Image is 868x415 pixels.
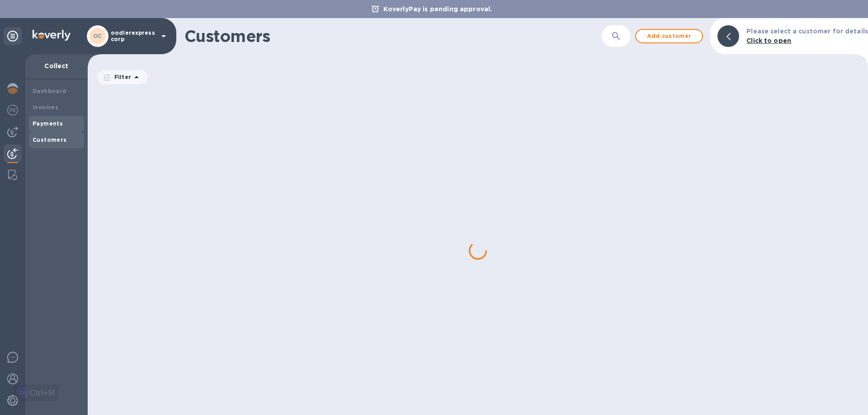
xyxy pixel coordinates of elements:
span: Add customer [643,31,695,42]
b: Payments [33,120,63,127]
b: Click to open [746,37,791,44]
b: Customers [33,136,67,143]
p: Filter [111,73,131,81]
p: KoverlyPay is pending approval. [379,5,497,14]
img: Foreign exchange [7,105,18,116]
div: Ctrl+M [29,388,55,397]
b: Invoices [33,104,58,111]
p: oodlerexpress corp [111,30,156,42]
button: Add customer [635,29,703,43]
h1: Customers [184,27,542,46]
div: Unpin categories [4,27,22,45]
b: OC [93,33,102,39]
b: Please select a customer for details [746,28,868,35]
b: Dashboard [33,88,67,94]
p: Collect [33,61,80,70]
img: Logo [33,30,71,41]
